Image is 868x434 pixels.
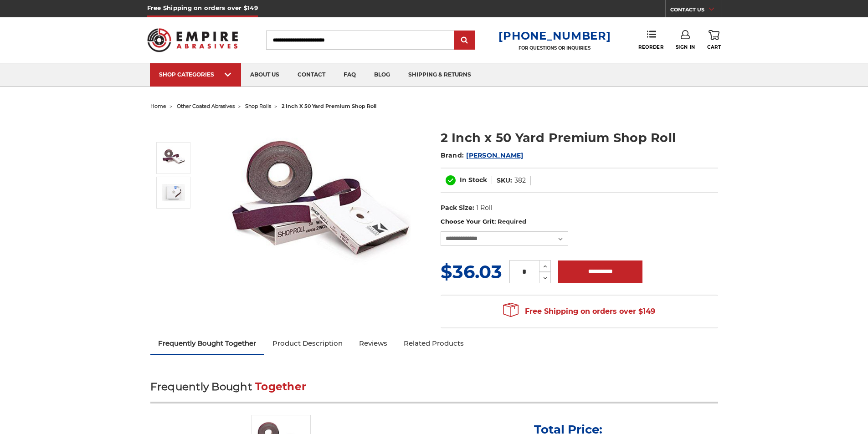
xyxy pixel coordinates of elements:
span: Brand: [441,151,464,159]
h1: 2 Inch x 50 Yard Premium Shop Roll [441,129,718,147]
a: Related Products [395,333,472,353]
a: other coated abrasives [177,103,235,109]
span: Reorder [638,44,663,50]
span: Cart [707,44,721,50]
a: about us [241,63,288,87]
span: 2 inch x 50 yard premium shop roll [282,103,376,109]
dd: 382 [514,176,526,185]
dd: 1 Roll [476,203,493,213]
a: Cart [707,30,721,50]
img: 2 Inch x 50 Yard Premium Shop Roll [162,184,185,201]
div: SHOP CATEGORIES [159,71,232,78]
a: shop rolls [245,103,271,109]
a: contact [288,63,334,87]
a: CONTACT US [670,5,721,17]
span: In Stock [460,176,487,184]
a: home [150,103,166,109]
dt: SKU: [497,176,512,185]
span: Together [255,380,306,393]
span: Free Shipping on orders over $149 [503,302,655,321]
span: Sign In [676,44,695,50]
input: Submit [456,31,474,50]
label: Choose Your Grit: [441,217,718,226]
dt: Pack Size: [441,203,474,213]
img: 2 Inch x 50 Yard Premium Shop Roll [162,147,185,169]
p: FOR QUESTIONS OR INQUIRIES [498,45,611,51]
small: Required [498,218,526,225]
span: $36.03 [441,260,502,283]
a: [PERSON_NAME] [466,151,523,159]
a: Reviews [351,333,395,353]
a: Frequently Bought Together [150,333,265,353]
a: blog [365,63,399,87]
span: Frequently Bought [150,380,252,393]
img: Empire Abrasives [147,22,238,58]
a: shipping & returns [399,63,480,87]
a: Reorder [638,30,663,50]
a: [PHONE_NUMBER] [498,29,611,42]
img: 2 Inch x 50 Yard Premium Shop Roll [228,119,411,301]
a: faq [334,63,365,87]
a: Product Description [264,333,351,353]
